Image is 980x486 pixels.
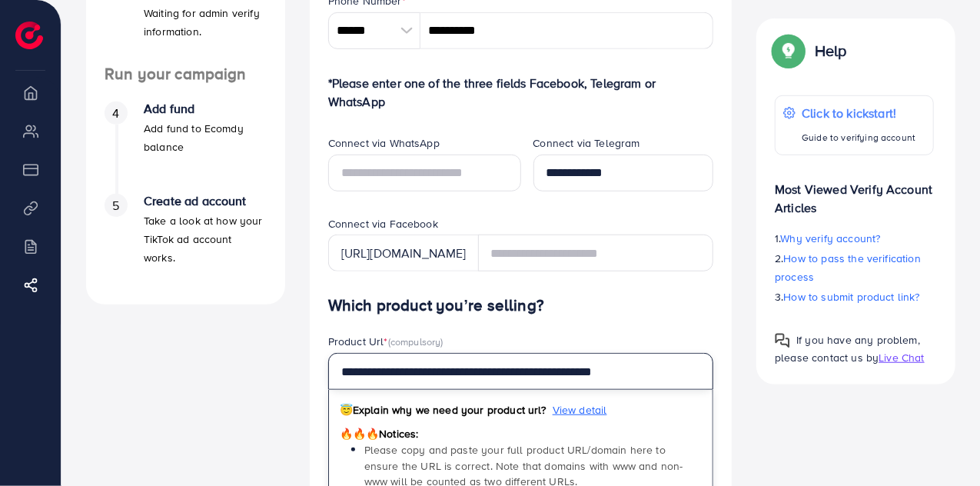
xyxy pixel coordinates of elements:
li: Add fund [86,102,285,194]
p: Most Viewed Verify Account Articles [775,168,934,217]
span: View detail [553,402,607,418]
span: Explain why we need your product url? [340,402,546,418]
img: logo [15,22,43,49]
h4: Add fund [144,102,267,116]
img: Popup guide [775,333,790,348]
span: How to pass the verification process [775,251,921,285]
h4: Run your campaign [86,65,285,84]
p: Help [815,42,847,60]
p: 2. [775,249,934,286]
span: (compulsory) [388,335,443,348]
span: 😇 [340,402,353,418]
img: Popup guide [775,37,802,65]
h4: Create ad account [144,194,267,208]
p: *Please enter one of the three fields Facebook, Telegram or WhatsApp [328,74,714,111]
label: Product Url [328,334,443,349]
p: Guide to verifying account [802,128,915,147]
p: Waiting for admin verify information. [144,4,267,41]
p: Click to kickstart! [802,104,915,122]
li: Create ad account [86,194,285,286]
span: Live Chat [879,350,924,365]
p: Add fund to Ecomdy balance [144,119,267,156]
p: 3. [775,288,934,306]
p: Take a look at how your TikTok ad account works. [144,211,267,267]
span: 4 [112,105,119,122]
label: Connect via Telegram [533,135,640,151]
p: 1. [775,229,934,248]
h4: Which product you’re selling? [328,296,714,315]
span: If you have any problem, please contact us by [775,332,920,365]
span: Notices: [340,426,419,441]
label: Connect via Facebook [328,216,438,231]
div: [URL][DOMAIN_NAME] [328,235,479,271]
span: 5 [112,197,119,215]
label: Connect via WhatsApp [328,135,440,151]
span: Why verify account? [781,231,881,246]
iframe: Chat [915,417,968,474]
span: How to submit product link? [784,289,920,305]
span: 🔥🔥🔥 [340,426,379,441]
